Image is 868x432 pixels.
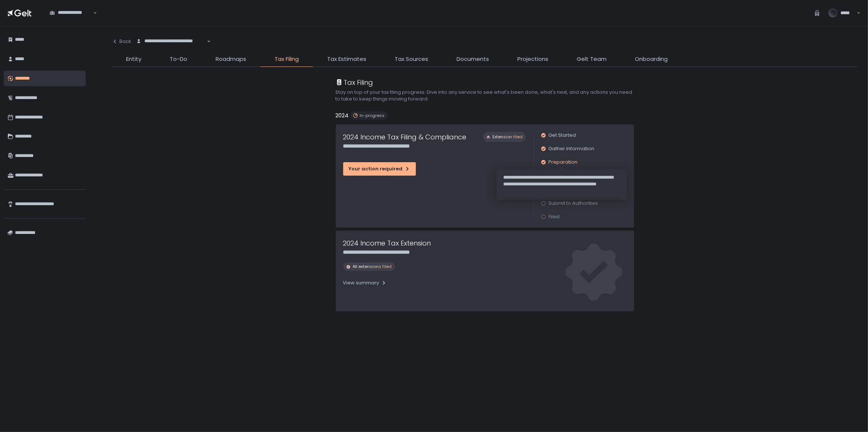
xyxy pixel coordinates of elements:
[336,111,349,120] h2: 2024
[549,213,560,220] span: Filed
[353,264,392,269] span: All extensions filed
[549,132,576,139] span: Get Started
[549,186,593,193] span: Review & Approve
[45,5,97,21] div: Search for option
[170,55,187,64] span: To-Do
[549,200,598,207] span: Submit to Authorities
[493,134,523,140] span: Extension filed
[112,34,131,49] button: Back
[216,55,246,64] span: Roadmaps
[336,77,373,87] div: Tax Filing
[395,55,428,64] span: Tax Sources
[457,55,489,64] span: Documents
[343,277,387,289] button: View summary
[131,34,211,49] div: Search for option
[343,162,416,176] button: Your action required
[136,44,206,52] input: Search for option
[635,55,668,64] span: Onboarding
[275,55,299,64] span: Tax Filing
[343,132,467,142] h1: 2024 Income Tax Filing & Compliance
[343,280,387,286] div: View summary
[327,55,366,64] span: Tax Estimates
[549,172,576,179] span: Final Check
[349,166,410,172] div: Your action required
[517,55,548,64] span: Projections
[50,16,93,24] input: Search for option
[549,145,595,152] span: Gather Information
[577,55,607,64] span: Gelt Team
[343,238,431,248] h1: 2024 Income Tax Extension
[112,38,131,45] div: Back
[360,113,385,118] span: In-progress
[126,55,141,64] span: Entity
[336,89,634,102] h2: Stay on top of your tax filing progress. Dive into any service to see what's been done, what's ne...
[549,159,578,166] span: Preparation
